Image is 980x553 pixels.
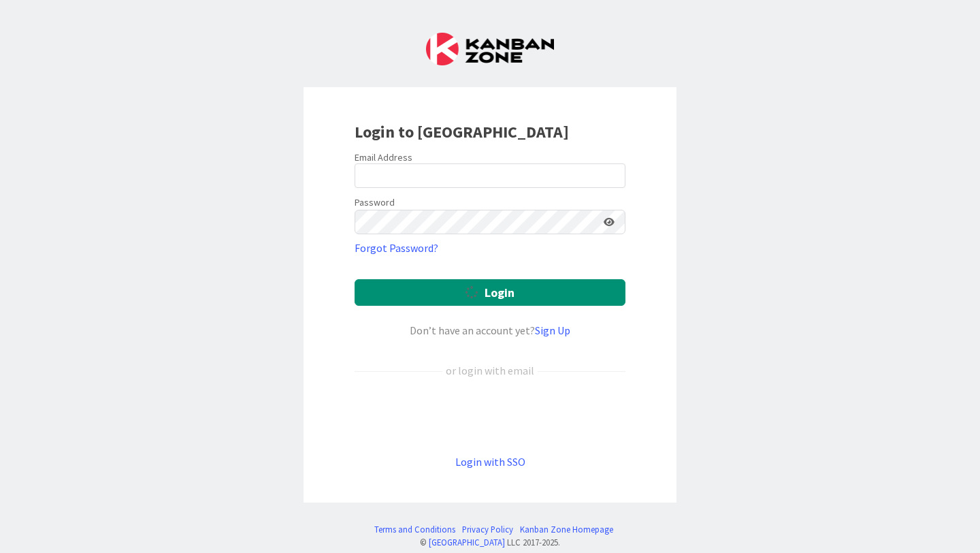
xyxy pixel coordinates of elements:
[374,523,455,536] a: Terms and Conditions
[442,362,538,379] div: or login with email
[426,33,554,65] img: Kanban Zone
[355,279,625,306] button: Login
[355,240,438,256] a: Forgot Password?
[355,322,625,338] div: Don’t have an account yet?
[535,323,570,337] a: Sign Up
[367,536,613,549] div: © LLC 2017- 2025 .
[455,455,525,469] a: Login with SSO
[355,151,412,163] label: Email Address
[348,401,632,431] iframe: Sign in with Google Button
[520,523,613,536] a: Kanban Zone Homepage
[462,523,513,536] a: Privacy Policy
[355,195,395,210] label: Password
[355,121,569,142] b: Login to [GEOGRAPHIC_DATA]
[429,537,505,548] a: [GEOGRAPHIC_DATA]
